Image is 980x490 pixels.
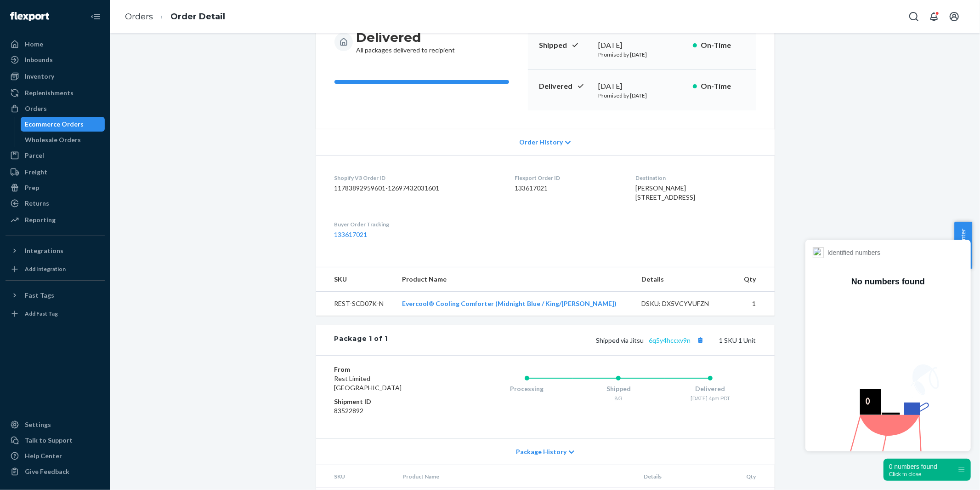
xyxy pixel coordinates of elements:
[6,243,105,258] button: Integrations
[25,55,53,64] div: Inbounds
[599,51,685,58] p: Promised by [DATE]
[316,465,396,488] th: SKU
[357,29,455,46] h3: Delivered
[515,174,621,182] dt: Flexport Order ID
[25,135,81,144] div: Wholesale Orders
[737,465,774,488] th: Qty
[125,12,153,22] a: Orders
[170,12,225,22] a: Order Detail
[695,334,707,346] button: Copy tracking number
[25,310,58,317] div: Add Fast Tag
[21,117,105,132] a: Ecommerce Orders
[945,7,963,26] button: Open account menu
[334,220,500,228] dt: Buyer Order Tracking
[25,265,66,273] div: Add Integration
[481,384,573,393] div: Processing
[334,184,500,193] dd: 11783892959601-12697432031601
[735,292,775,316] td: 1
[925,7,943,26] button: Open notifications
[6,52,105,67] a: Inbounds
[25,467,69,476] div: Give Feedback
[6,101,105,116] a: Orders
[6,449,105,463] a: Help Center
[21,133,105,147] a: Wholesale Orders
[334,397,444,406] dt: Shipment ID
[701,40,745,51] p: On-Time
[334,375,402,392] span: Rest Limited [GEOGRAPHIC_DATA]
[664,394,756,402] div: [DATE] 4pm PDT
[539,40,591,51] p: Shipped
[25,40,43,49] div: Home
[25,420,51,429] div: Settings
[596,336,707,344] span: Shipped via Jitsu
[649,336,691,344] a: 6q5y4hccxv9n
[539,81,591,92] p: Delivered
[25,246,63,255] div: Integrations
[6,306,105,321] a: Add Fast Tag
[86,7,105,26] button: Close Navigation
[25,151,44,160] div: Parcel
[6,213,105,227] a: Reporting
[636,465,737,488] th: Details
[905,7,923,26] button: Open Search Box
[334,365,444,374] dt: From
[334,334,388,346] div: Package 1 of 1
[6,180,105,195] a: Prep
[6,262,105,277] a: Add Integration
[572,384,664,393] div: Shipped
[388,334,756,346] div: 1 SKU 1 Unit
[25,167,47,177] div: Freight
[118,3,232,30] ol: breadcrumbs
[599,40,685,51] div: [DATE]
[6,417,105,432] a: Settings
[572,394,664,402] div: 8/3
[25,183,39,192] div: Prep
[25,291,54,300] div: Fast Tags
[25,215,56,225] div: Reporting
[25,120,84,129] div: Ecommerce Orders
[395,267,634,292] th: Product Name
[701,81,745,92] p: On-Time
[25,72,54,81] div: Inventory
[395,465,636,488] th: Product Name
[6,37,105,52] a: Home
[25,104,47,113] div: Orders
[599,92,685,99] p: Promised by [DATE]
[25,451,62,461] div: Help Center
[599,81,685,92] div: [DATE]
[634,267,735,292] th: Details
[6,86,105,100] a: Replenishments
[6,464,105,479] button: Give Feedback
[6,196,105,211] a: Returns
[954,222,972,269] button: Help Center
[334,231,368,238] a: 133617021
[636,184,696,201] span: [PERSON_NAME] [STREET_ADDRESS]
[515,184,621,193] dd: 133617021
[636,174,756,182] dt: Destination
[6,165,105,179] a: Freight
[357,29,455,55] div: All packages delivered to recipient
[6,288,105,303] button: Fast Tags
[519,138,563,147] span: Order History
[516,447,566,456] span: Package History
[316,267,395,292] th: SKU
[6,433,105,448] a: Talk to Support
[334,174,500,182] dt: Shopify V3 Order ID
[25,199,49,208] div: Returns
[25,88,74,98] div: Replenishments
[664,384,756,393] div: Delivered
[735,267,775,292] th: Qty
[316,292,395,316] td: REST-SCD07K-N
[10,12,49,21] img: Flexport logo
[402,300,617,307] a: Evercool® Cooling Comforter (Midnight Blue / King/[PERSON_NAME])
[6,148,105,163] a: Parcel
[641,299,728,308] div: DSKU: DX5VCYVUFZN
[25,436,73,445] div: Talk to Support
[334,406,444,415] dd: 83522892
[6,69,105,84] a: Inventory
